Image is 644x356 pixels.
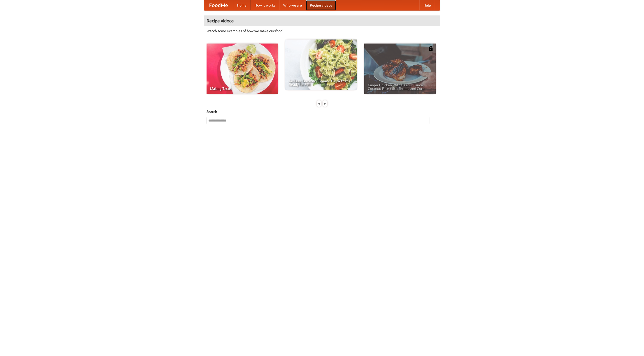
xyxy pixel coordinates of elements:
span: An Easy, Summery Tomato Pasta That's Ready for Fall [289,79,353,86]
img: 483408.png [428,46,433,51]
a: How it works [251,0,279,10]
span: Making Tacos [210,87,274,90]
a: Making Tacos [207,44,278,94]
a: Home [233,0,251,10]
a: An Easy, Summery Tomato Pasta That's Ready for Fall [285,39,357,90]
a: Who we are [279,0,306,10]
a: Recipe videos [306,0,336,10]
h4: Recipe videos [204,16,440,26]
div: » [323,100,327,107]
div: « [317,100,321,107]
p: Watch some examples of how we make our food! [207,28,437,33]
h5: Search [207,109,437,114]
a: FoodMe [204,0,233,10]
a: Help [419,0,435,10]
